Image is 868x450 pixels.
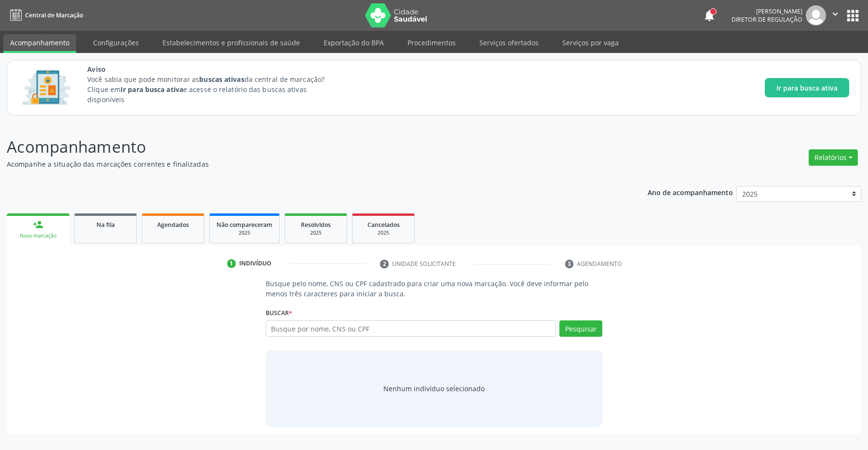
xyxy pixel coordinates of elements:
[121,85,183,94] strong: Ir para busca ativa
[96,221,115,229] span: Na fila
[14,232,63,239] div: Nova marcação
[156,34,307,51] a: Estabelecimentos e profissionais de saúde
[648,186,733,198] p: Ano de acompanhamento
[239,259,271,268] div: Indivíduo
[33,219,43,230] div: person_add
[266,305,292,320] label: Buscar
[292,229,340,237] div: 2025
[157,221,189,229] span: Agendados
[25,11,83,19] span: Central de Marcação
[556,34,625,51] a: Serviços por vaga
[3,34,76,53] a: Acompanhamento
[401,34,462,51] a: Procedimentos
[7,159,605,169] p: Acompanhe a situação das marcações correntes e finalizadas
[809,149,858,166] button: Relatórios
[559,320,602,337] button: Pesquisar
[86,34,146,51] a: Configurações
[266,320,556,337] input: Busque por nome, CNS ou CPF
[830,9,841,19] i: 
[359,229,407,237] div: 2025
[217,221,272,229] span: Não compareceram
[844,7,861,24] button: apps
[317,34,391,51] a: Exportação do BPA
[383,384,485,394] div: Nenhum indivíduo selecionado
[732,7,802,15] div: [PERSON_NAME]
[776,83,838,93] span: Ir para busca ativa
[19,66,74,109] img: Imagem de CalloutCard
[7,7,83,23] a: Central de Marcação
[266,278,603,299] p: Busque pelo nome, CNS ou CPF cadastrado para criar uma nova marcação. Você deve informar pelo men...
[227,259,236,268] div: 1
[367,221,400,229] span: Cancelados
[7,135,605,159] p: Acompanhamento
[473,34,545,51] a: Serviços ofertados
[217,229,272,237] div: 2025
[765,78,849,97] button: Ir para busca ativa
[87,64,342,74] span: Aviso
[826,5,844,26] button: 
[301,221,331,229] span: Resolvidos
[703,9,716,22] button: notifications
[199,75,244,84] strong: buscas ativas
[732,15,802,24] span: Diretor de regulação
[806,5,826,26] img: img
[87,74,342,105] p: Você sabia que pode monitorar as da central de marcação? Clique em e acesse o relatório das busca...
